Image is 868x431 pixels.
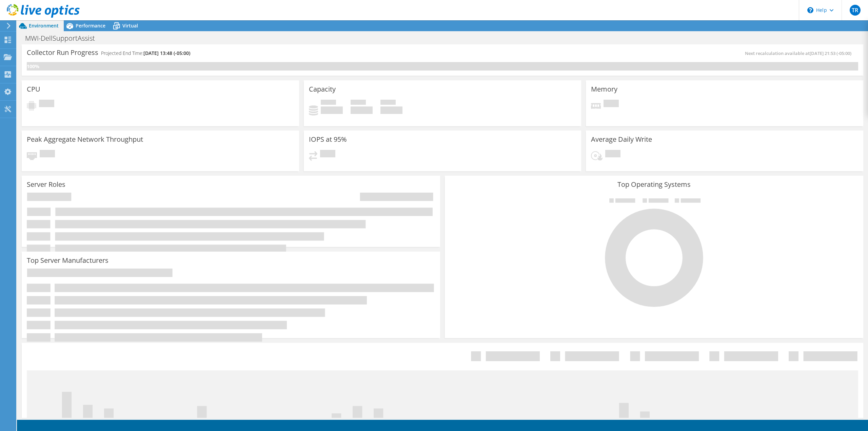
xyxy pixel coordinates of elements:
[604,100,619,109] span: Pending
[39,100,54,109] span: Pending
[101,50,190,57] h4: Projected End Time:
[22,35,105,42] h1: MWI-DellSupportAssist
[380,100,396,106] span: Total
[351,106,373,114] h4: 0 GiB
[351,100,366,106] span: Free
[309,85,336,93] h3: Capacity
[450,181,858,188] h3: Top Operating Systems
[122,22,138,29] span: Virtual
[321,106,343,114] h4: 0 GiB
[27,257,108,264] h3: Top Server Manufacturers
[810,50,851,56] span: [DATE] 21:53 (-05:00)
[309,136,347,143] h3: IOPS at 95%
[40,150,55,159] span: Pending
[27,181,65,188] h3: Server Roles
[591,85,617,93] h3: Memory
[605,150,620,159] span: Pending
[380,106,402,114] h4: 0 GiB
[807,7,813,13] svg: \n
[27,136,143,143] h3: Peak Aggregate Network Throughput
[321,100,336,106] span: Used
[76,22,105,29] span: Performance
[27,85,40,93] h3: CPU
[29,22,59,29] span: Environment
[591,136,652,143] h3: Average Daily Write
[745,50,855,56] span: Next recalculation available at
[850,5,861,16] span: TR
[143,50,190,56] span: [DATE] 13:48 (-05:00)
[320,150,335,159] span: Pending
